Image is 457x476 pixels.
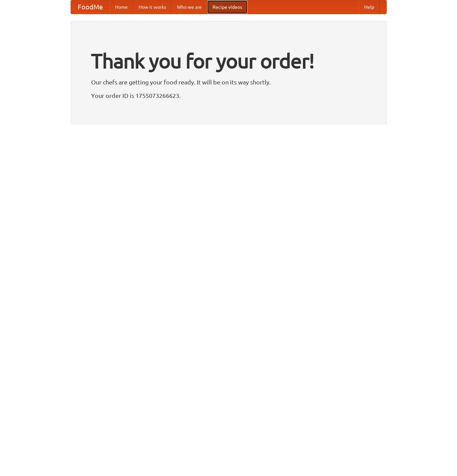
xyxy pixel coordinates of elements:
[133,0,172,14] a: How it works
[207,0,247,14] a: Recipe videos
[110,0,133,14] a: Home
[172,0,207,14] a: Who we are
[71,0,110,14] a: FoodMe
[91,45,366,77] h1: Thank you for your order!
[359,0,380,14] a: Help
[91,90,366,101] p: Your order ID is 1755073266623.
[91,77,366,87] p: Our chefs are getting your food ready. It will be on its way shortly.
